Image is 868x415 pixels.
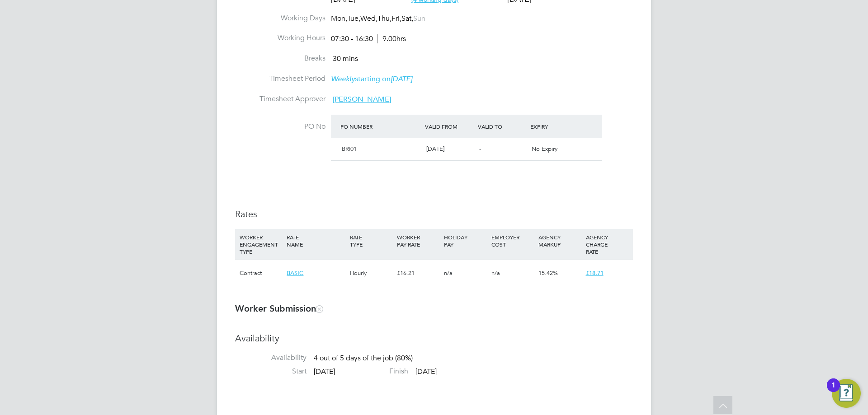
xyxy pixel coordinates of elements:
span: [DATE] [314,367,335,376]
label: Timesheet Approver [235,94,325,104]
div: 1 [831,385,835,397]
div: WORKER PAY RATE [395,229,442,252]
div: RATE NAME [284,229,347,252]
span: BASIC [287,269,303,277]
label: Availability [235,353,307,363]
span: BRI01 [342,145,357,153]
b: Worker Submission [235,303,323,314]
label: Start [235,367,307,376]
span: [PERSON_NAME] [333,95,391,104]
label: Finish [337,367,408,376]
div: PO Number [338,118,423,135]
span: Mon, [331,14,347,23]
div: AGENCY MARKUP [536,229,583,252]
div: HOLIDAY PAY [442,229,489,252]
label: Working Hours [235,33,325,43]
span: n/a [491,269,500,277]
span: 30 mins [333,54,358,63]
span: Fri, [392,14,401,23]
label: Timesheet Period [235,74,325,84]
em: Weekly [331,75,355,84]
span: [DATE] [415,367,437,376]
div: EMPLOYER COST [489,229,536,252]
span: 15.42% [538,269,558,277]
span: [DATE] [426,145,444,153]
h3: Availability [235,332,633,344]
span: Sun [413,14,425,23]
span: Sat, [401,14,413,23]
div: Valid From [423,118,476,135]
button: Open Resource Center, 1 new notification [832,379,861,408]
span: Thu, [377,14,392,23]
span: No Expiry [532,145,557,153]
span: Tue, [347,14,360,23]
label: Working Days [235,14,325,23]
div: Valid To [476,118,528,135]
div: AGENCY CHARGE RATE [584,229,631,260]
div: Contract [237,260,284,286]
span: Wed, [360,14,377,23]
span: 4 out of 5 days of the job (80%) [314,354,413,363]
div: WORKER ENGAGEMENT TYPE [237,229,284,260]
div: RATE TYPE [348,229,395,252]
div: Hourly [348,260,395,286]
label: Breaks [235,54,325,63]
span: 9.00hrs [377,34,406,43]
div: Expiry [528,118,581,135]
span: n/a [444,269,453,277]
span: - [479,145,481,153]
em: [DATE] [391,75,412,84]
span: £18.71 [586,269,604,277]
div: 07:30 - 16:30 [331,34,406,44]
h3: Rates [235,208,633,220]
div: £16.21 [395,260,442,286]
span: starting on [331,75,412,84]
label: PO No [235,122,325,131]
